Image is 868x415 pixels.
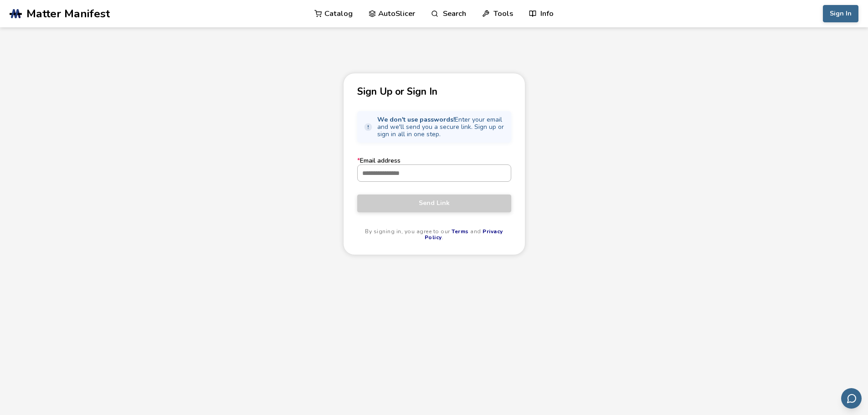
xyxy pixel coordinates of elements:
span: Matter Manifest [26,7,110,20]
button: Send Link [357,195,511,212]
span: Enter your email and we'll send you a secure link. Sign up or sign in all in one step. [377,116,505,138]
p: Sign Up or Sign In [357,87,511,97]
strong: We don't use passwords! [377,115,455,124]
input: *Email address [358,165,511,181]
a: Terms [452,228,469,235]
p: By signing in, you agree to our and . [357,229,511,241]
button: Send feedback via email [841,388,862,409]
a: Privacy Policy [425,228,503,241]
label: Email address [357,157,511,182]
span: Send Link [364,200,504,207]
button: Sign In [823,5,858,22]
